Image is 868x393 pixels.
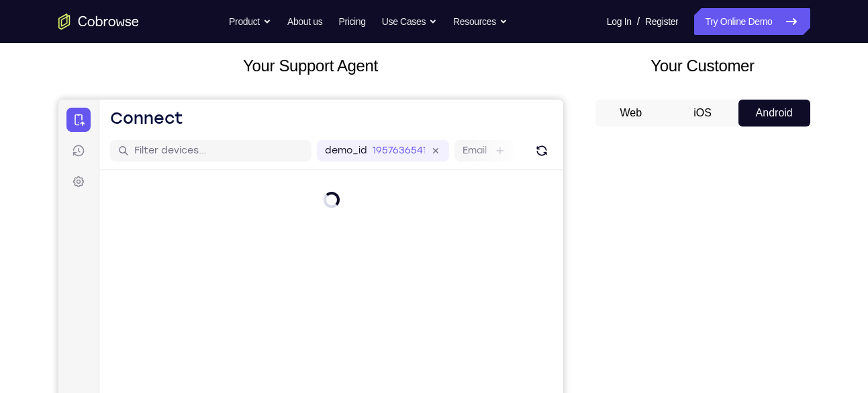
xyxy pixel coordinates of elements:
[58,13,139,30] a: Go to the home page
[595,54,810,78] h2: Your Customer
[607,8,632,35] a: Log In
[382,8,437,35] button: Use Cases
[738,100,810,127] button: Android
[645,8,678,35] a: Register
[58,54,563,78] h2: Your Support Agent
[453,8,508,35] button: Resources
[338,8,365,35] a: Pricing
[287,8,322,35] a: About us
[667,100,738,127] button: iOS
[637,13,640,30] span: /
[595,100,667,127] button: Web
[694,8,810,35] a: Try Online Demo
[229,8,271,35] button: Product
